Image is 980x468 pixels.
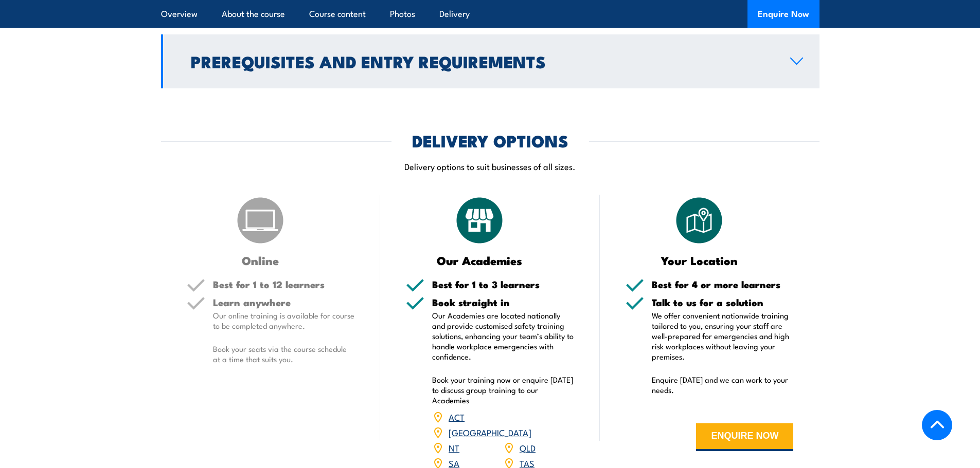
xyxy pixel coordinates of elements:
button: ENQUIRE NOW [696,423,793,451]
h5: Best for 1 to 12 learners [213,279,355,289]
p: Our Academies are located nationally and provide customised safety training solutions, enhancing ... [432,310,574,362]
p: Enquire [DATE] and we can work to your needs. [652,375,794,395]
h2: Prerequisites and Entry Requirements [191,54,774,68]
h3: Our Academies [406,254,554,266]
h5: Book straight in [432,297,574,307]
h5: Learn anywhere [213,297,355,307]
a: [GEOGRAPHIC_DATA] [449,426,531,438]
a: QLD [520,441,536,454]
p: We offer convenient nationwide training tailored to you, ensuring your staff are well-prepared fo... [652,310,794,362]
h2: DELIVERY OPTIONS [412,133,568,147]
a: Prerequisites and Entry Requirements [161,34,819,88]
h3: Online [187,254,334,266]
p: Delivery options to suit businesses of all sizes. [161,160,819,172]
p: Book your seats via the course schedule at a time that suits you. [213,344,355,364]
h3: Your Location [626,254,773,266]
p: Book your training now or enquire [DATE] to discuss group training to our Academies [432,375,574,405]
p: Our online training is available for course to be completed anywhere. [213,310,355,331]
h5: Best for 4 or more learners [652,279,794,289]
a: ACT [449,410,465,423]
h5: Best for 1 to 3 learners [432,279,574,289]
h5: Talk to us for a solution [652,297,794,307]
a: NT [449,441,459,454]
